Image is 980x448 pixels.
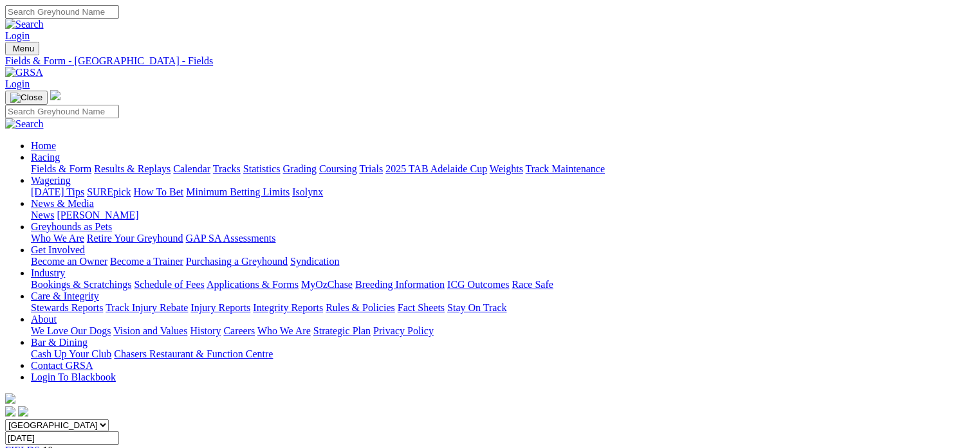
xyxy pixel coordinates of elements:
a: Injury Reports [190,302,250,313]
a: MyOzChase [301,279,353,290]
a: Trials [359,163,383,174]
a: Login [5,78,30,89]
a: [PERSON_NAME] [57,210,138,220]
a: Contact GRSA [31,360,93,371]
a: News & Media [31,198,94,209]
a: Industry [31,267,65,278]
a: How To Bet [134,186,184,197]
a: Tracks [213,163,241,174]
img: logo-grsa-white.png [5,393,15,404]
a: Weights [490,163,523,174]
div: Bar & Dining [31,348,975,360]
div: Greyhounds as Pets [31,233,975,244]
a: Schedule of Fees [134,279,204,290]
a: Breeding Information [355,279,445,290]
a: Careers [223,325,255,336]
a: Fact Sheets [398,302,445,313]
a: Get Involved [31,244,85,255]
a: Greyhounds as Pets [31,221,112,232]
a: Retire Your Greyhound [87,233,183,244]
a: Vision and Values [113,325,187,336]
div: News & Media [31,210,975,221]
input: Search [5,105,119,118]
a: [DATE] Tips [31,186,84,197]
div: Care & Integrity [31,302,975,314]
a: Results & Replays [94,163,171,174]
a: Become a Trainer [110,256,183,267]
button: Toggle navigation [5,91,48,105]
a: Integrity Reports [253,302,323,313]
a: We Love Our Dogs [31,325,111,336]
a: Purchasing a Greyhound [186,256,288,267]
div: Racing [31,163,975,175]
a: History [190,325,221,336]
a: Fields & Form - [GEOGRAPHIC_DATA] - Fields [5,55,975,67]
a: Rules & Policies [326,302,395,313]
a: ICG Outcomes [447,279,509,290]
a: Track Injury Rebate [106,302,188,313]
a: 2025 TAB Adelaide Cup [385,163,487,174]
div: About [31,325,975,337]
a: Cash Up Your Club [31,348,111,359]
a: Race Safe [512,279,553,290]
img: logo-grsa-white.png [50,90,60,100]
a: Care & Integrity [31,291,99,301]
a: Home [31,140,56,151]
a: About [31,314,57,325]
img: GRSA [5,67,43,78]
a: Minimum Betting Limits [186,186,290,197]
a: Chasers Restaurant & Function Centre [114,348,273,359]
a: SUREpick [87,186,131,197]
a: News [31,210,54,220]
span: Menu [13,44,34,53]
a: Strategic Plan [313,325,371,336]
img: Search [5,118,44,130]
a: Isolynx [292,186,323,197]
input: Select date [5,431,119,445]
a: Stay On Track [447,302,506,313]
a: Login To Blackbook [31,372,116,382]
a: Calendar [173,163,210,174]
a: GAP SA Assessments [186,233,276,244]
a: Fields & Form [31,163,91,174]
a: Stewards Reports [31,302,103,313]
a: Syndication [290,256,339,267]
input: Search [5,5,119,19]
a: Bookings & Scratchings [31,279,131,290]
img: twitter.svg [18,406,28,417]
a: Become an Owner [31,256,107,267]
a: Coursing [319,163,357,174]
div: Industry [31,279,975,291]
a: Track Maintenance [526,163,605,174]
img: Search [5,19,44,30]
a: Login [5,30,30,41]
a: Who We Are [31,233,84,244]
a: Grading [283,163,317,174]
a: Applications & Forms [207,279,299,290]
img: facebook.svg [5,406,15,417]
a: Wagering [31,175,71,186]
button: Toggle navigation [5,42,39,55]
a: Privacy Policy [373,325,434,336]
a: Who We Are [257,325,311,336]
div: Wagering [31,186,975,198]
a: Racing [31,152,60,163]
div: Get Involved [31,256,975,267]
img: Close [10,93,42,103]
a: Bar & Dining [31,337,88,348]
a: Statistics [243,163,281,174]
